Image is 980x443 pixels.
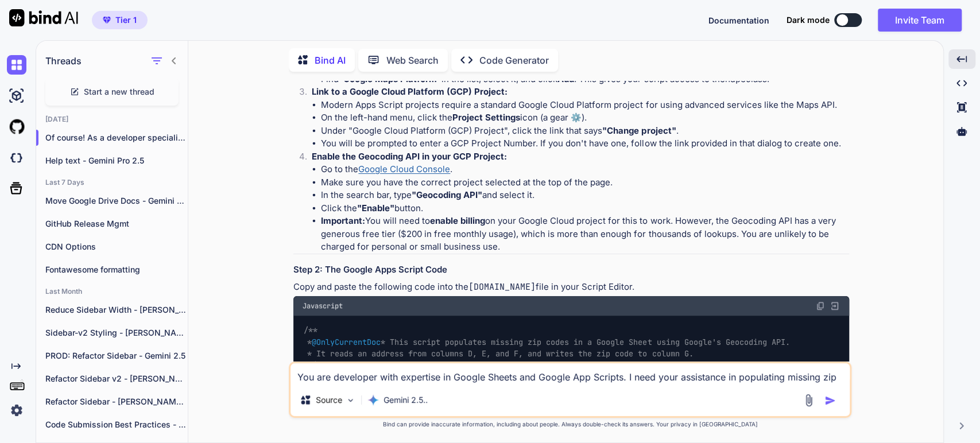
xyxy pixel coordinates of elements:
[7,117,26,137] img: githubLight
[602,125,676,136] strong: "Change project"
[557,73,574,84] strong: Add
[346,395,355,405] img: Pick Models
[7,148,26,168] img: darkCloudIdeIcon
[45,195,188,207] p: Move Google Drive Docs - Gemini Pro 2.5
[824,395,836,406] img: icon
[452,112,520,123] strong: Project Settings
[312,86,508,97] strong: Link to a Google Cloud Platform (GCP) Project:
[384,394,428,406] p: Gemini 2.5..
[45,241,188,252] p: CDN Options
[412,189,482,200] strong: "Geocoding API"
[303,325,789,371] span: /** * * This script populates missing zip codes in a Google Sheet using Google's Geocoding API. *...
[339,73,441,84] strong: "Google Maps Platform"
[7,86,26,106] img: ai-studio
[430,215,485,226] strong: enable billing
[36,287,188,296] h2: Last Month
[45,396,188,407] p: Refactor Sidebar - [PERSON_NAME] 4
[468,281,536,293] code: [DOMAIN_NAME]
[321,176,849,189] li: Make sure you have the correct project selected at the top of the page.
[303,301,343,310] span: Javascript
[479,53,549,67] p: Code Generator
[367,394,379,406] img: Gemini 2.5 Pro
[9,9,78,26] img: Bind AI
[321,125,849,138] li: Under "Google Cloud Platform (GCP) Project", click the link that says .
[321,202,849,215] li: Click the button.
[708,15,769,25] span: Documentation
[45,350,188,362] p: PROD: Refactor Sidebar - Gemini 2.5
[289,420,851,429] p: Bind can provide inaccurate information, including about people. Always double-check its answers....
[386,53,439,67] p: Web Search
[787,14,830,26] span: Dark mode
[293,281,849,294] p: Copy and paste the following code into the file in your Script Editor.
[708,14,769,26] button: Documentation
[115,14,137,26] span: Tier 1
[321,111,849,125] li: On the left-hand menu, click the icon (a gear ⚙️).
[45,327,188,339] p: Sidebar-v2 Styling - [PERSON_NAME] 4 Sonnet
[36,178,188,187] h2: Last 7 Days
[45,419,188,430] p: Code Submission Best Practices - [PERSON_NAME] 4.0
[321,215,849,254] li: You will need to on your Google Cloud project for this to work. However, the Geocoding API has a ...
[321,137,849,150] li: You will be prompted to enter a GCP Project Number. If you don't have one, follow the link provid...
[45,304,188,316] p: Reduce Sidebar Width - [PERSON_NAME] 4 Sonnet
[878,9,962,32] button: Invite Team
[92,11,148,29] button: premiumTier 1
[315,53,346,67] p: Bind AI
[358,164,450,174] a: Google Cloud Console
[45,373,188,384] p: Refactor Sidebar v2 - [PERSON_NAME] 4 Sonnet
[36,115,188,124] h2: [DATE]
[321,99,849,112] li: Modern Apps Script projects require a standard Google Cloud Platform project for using advanced s...
[316,394,342,406] p: Source
[45,264,188,275] p: Fontawesome formatting
[45,132,188,143] p: Of course! As a developer specializing i...
[45,218,188,230] p: GitHub Release Mgmt
[103,17,111,24] img: premium
[725,73,745,85] code: Maps
[816,301,825,310] img: copy
[312,337,381,347] span: @OnlyCurrentDoc
[45,54,82,68] h1: Threads
[830,301,840,311] img: Open in Browser
[312,151,507,162] strong: Enable the Geocoding API in your GCP Project:
[45,155,188,166] p: Help text - Gemini Pro 2.5
[293,263,849,277] h3: Step 2: The Google Apps Script Code
[321,215,365,226] strong: Important:
[321,163,849,176] li: Go to the .
[84,86,154,98] span: Start a new thread
[321,189,849,202] li: In the search bar, type and select it.
[802,394,815,407] img: attachment
[7,55,26,75] img: chat
[357,203,394,213] strong: "Enable"
[7,401,26,420] img: settings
